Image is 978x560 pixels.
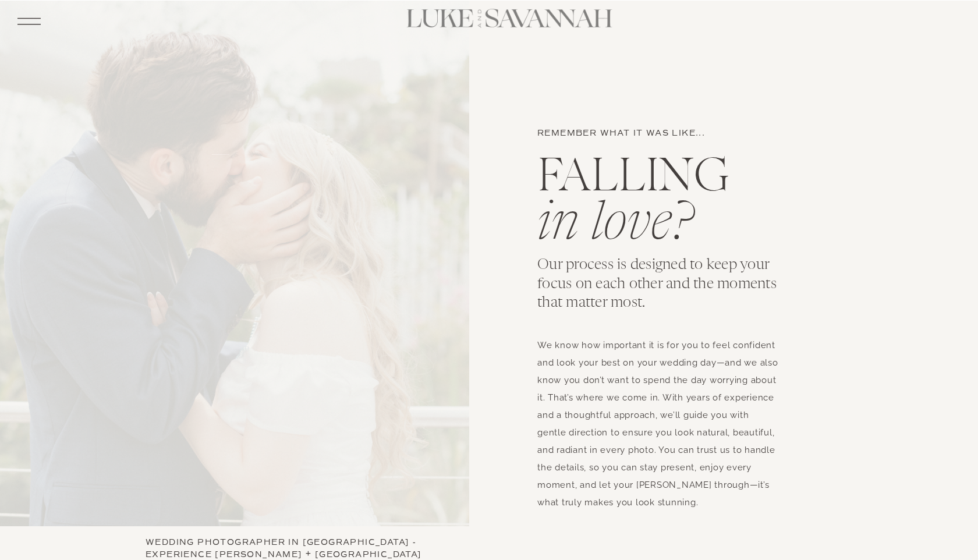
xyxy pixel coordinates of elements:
[146,536,464,547] h1: wedding photographer in [GEOGRAPHIC_DATA] - experience [PERSON_NAME] + [GEOGRAPHIC_DATA]
[537,154,706,180] p: FALLING
[537,336,778,430] p: We know how important it is for you to feel confident and look your best on your wedding day—and ...
[537,256,781,324] p: Our process is designed to keep your focus on each other and the moments that matter most.
[537,127,741,137] p: REMEMBER WHAT IT WAS LIKE...
[537,193,726,221] p: in love?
